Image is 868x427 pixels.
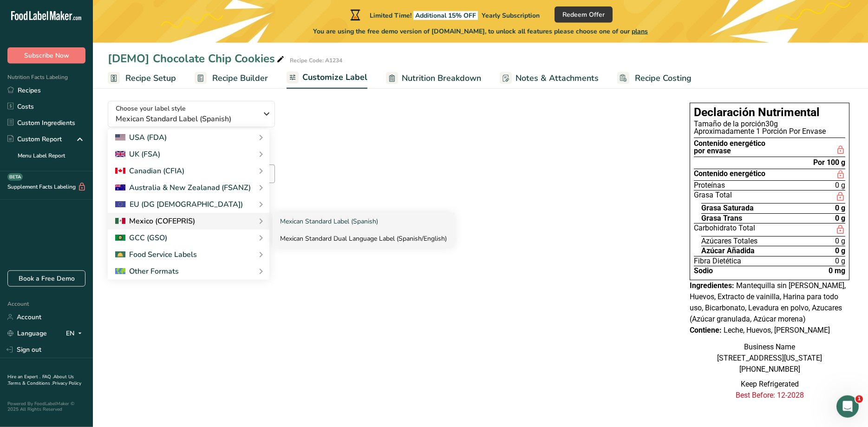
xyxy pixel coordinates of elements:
span: 0 g [835,182,845,189]
h1: Declaración Nutrimental [694,107,845,118]
span: 0 g [835,237,845,245]
div: UK (FSA) [115,149,160,160]
div: Powered By FoodLabelMaker © 2025 All Rights Reserved [7,401,85,412]
div: EN [66,328,85,339]
button: Redeem Offer [555,7,613,23]
a: Nutrition Breakdown [386,68,481,89]
img: 2Q== [115,235,125,241]
div: Canadian (CFIA) [115,165,184,177]
button: Choose your label style Mexican Standard Label (Spanish) [108,101,275,127]
span: Ingredientes: [690,281,734,290]
a: Recipe Setup [108,68,176,89]
a: Book a Free Demo [7,270,85,287]
label: Suggested Serving Size (Spanish) [108,150,671,161]
span: Azúcar Añadida [701,247,755,255]
div: Custom Report [7,134,62,144]
div: Mexico (COFEPRIS) [115,216,195,227]
a: Recipe Builder [195,68,268,89]
span: Yearly Subscription [482,11,540,20]
span: Sodio [694,267,713,275]
span: Mantequilla sin [PERSON_NAME], Huevos, Extracto de vainilla, Harina para todo uso, Bicarbonato, L... [690,281,846,323]
div: Business Name [STREET_ADDRESS][US_STATE] [PHONE_NUMBER] [690,342,849,375]
span: 0 mg [829,267,845,275]
span: Fibra Dietética [694,257,741,265]
span: Proteínas [694,182,725,189]
div: Recipe Code: A1234 [290,56,342,65]
div: BETA [7,173,23,181]
a: Language [7,325,47,342]
a: Mexican Standard Dual Language Label (Spanish/English) [273,230,454,247]
span: Contiene: [690,326,722,335]
span: Recipe Builder [212,72,268,85]
a: About Us . [7,374,74,387]
span: Tamaño de la porción [694,119,765,128]
span: You are using the free demo version of [DOMAIN_NAME], to unlock all features please choose one of... [313,26,648,36]
div: Aproximadamente 1 Porción Por Envase [694,128,845,135]
div: Australia & New Zealanad (FSANZ) [115,182,251,193]
span: Customize Label [302,71,367,84]
div: 30g [694,120,845,128]
span: Grasa Total [694,191,732,202]
a: FAQ . [42,374,53,380]
span: Choose your label style [116,104,186,113]
div: EU (DG [DEMOGRAPHIC_DATA]) [115,199,243,210]
iframe: Intercom live chat [836,395,859,418]
span: Carbohidrato Total [694,224,755,235]
span: Subscribe Now [24,51,69,60]
a: Notes & Attachments [500,68,599,89]
span: plans [632,27,648,36]
span: Redeem Offer [562,10,605,20]
span: Recipe Costing [635,72,692,85]
span: Mexican Standard Label (Spanish) [116,113,257,125]
div: [DEMO] Chocolate Chip Cookies [108,50,286,67]
a: Customize Label [287,67,367,89]
a: Terms & Conditions . [8,380,52,387]
div: Limited Time! [348,9,540,20]
p: Keep Refrigerated [690,379,849,390]
span: Contenido energético [694,170,765,179]
div: Food Service Labels [115,249,197,260]
span: Azúcares Totales [701,237,757,245]
span: 0 g [835,204,845,212]
span: Nutrition Breakdown [402,72,481,85]
div: Other Formats [115,266,179,277]
button: Subscribe Now [7,47,85,64]
a: Hire an Expert . [7,374,40,380]
span: Grasa Saturada [701,204,754,212]
div: USA (FDA) [115,132,167,143]
span: 0 g [835,257,845,265]
a: Privacy Policy [52,380,81,387]
a: Recipe Costing [617,68,692,89]
span: Notes & Attachments [516,72,599,85]
a: Mexican Standard Label (Spanish) [273,213,454,230]
span: 0 g [835,247,845,255]
span: Leche, Huevos, [PERSON_NAME] [724,326,830,335]
span: Additional 15% OFF [413,11,478,20]
div: GCC (GSO) [115,232,167,243]
span: 1 [855,395,863,403]
div: Por 100 g [813,159,845,166]
span: 0 g [835,215,845,222]
span: Grasa Trans [701,215,742,222]
div: Contenido energético por envase [694,140,765,155]
span: Best Before: 12-2028 [736,391,804,400]
span: Recipe Setup [125,72,176,85]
